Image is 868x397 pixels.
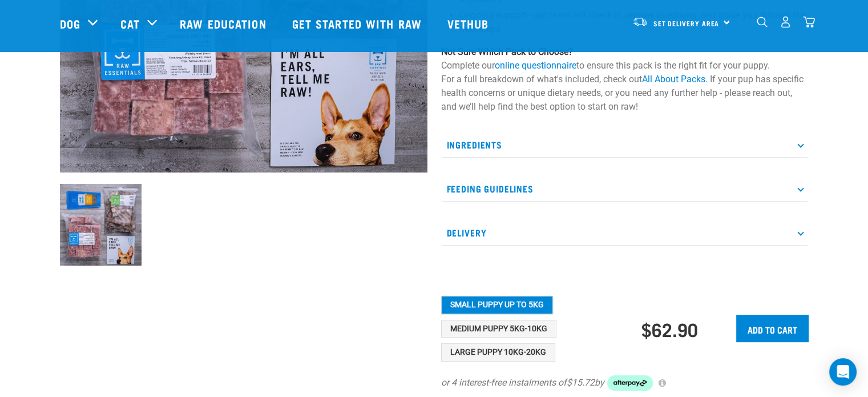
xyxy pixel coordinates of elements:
[641,319,698,339] div: $62.90
[441,296,553,314] button: Small Puppy up to 5kg
[60,184,142,266] img: NPS Puppy Update
[441,220,809,246] p: Delivery
[780,16,792,28] img: user.png
[441,132,809,158] p: Ingredients
[736,315,809,342] input: Add to cart
[441,320,556,338] button: Medium Puppy 5kg-10kg
[436,1,503,46] a: Vethub
[281,1,436,46] a: Get started with Raw
[441,375,809,391] div: or 4 interest-free instalments of by
[441,343,555,362] button: Large Puppy 10kg-20kg
[60,15,80,32] a: Dog
[757,17,768,27] img: home-icon-1@2x.png
[642,74,705,85] a: All About Packs
[567,376,595,390] span: $15.72
[829,358,857,386] div: Open Intercom Messenger
[803,16,815,28] img: home-icon@2x.png
[441,176,809,202] p: Feeding Guidelines
[495,60,576,71] a: online questionnaire
[607,375,653,391] img: Afterpay
[653,21,720,25] span: Set Delivery Area
[632,17,648,27] img: van-moving.png
[168,1,280,46] a: Raw Education
[441,45,809,114] p: Complete our to ensure this pack is the right fit for your puppy. For a full breakdown of what's ...
[120,15,140,32] a: Cat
